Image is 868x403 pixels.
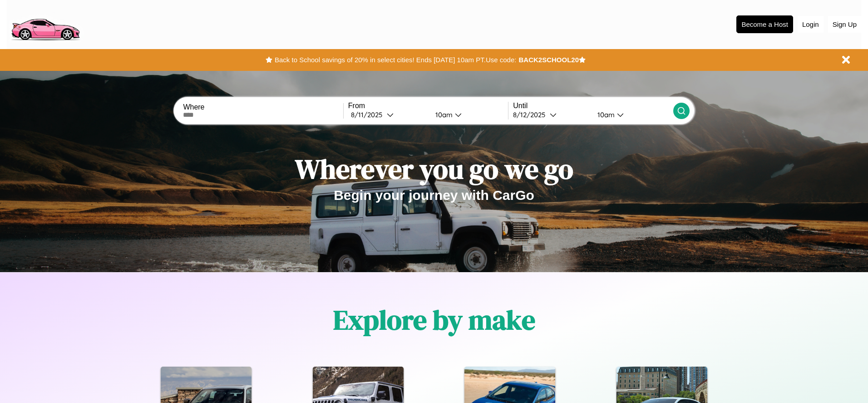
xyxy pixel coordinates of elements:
div: 10am [431,110,455,119]
div: 10am [593,110,617,119]
button: Back to School savings of 20% in select cities! Ends [DATE] 10am PT.Use code: [272,54,518,66]
button: Sign Up [828,16,861,33]
h1: Explore by make [333,301,535,338]
label: Where [183,103,343,111]
div: 8 / 11 / 2025 [351,110,387,119]
button: 10am [428,110,508,119]
label: From [348,102,508,110]
button: Login [798,16,824,33]
label: Until [513,102,673,110]
button: 8/11/2025 [348,110,428,119]
button: 10am [590,110,673,119]
div: 8 / 12 / 2025 [513,110,550,119]
button: Become a Host [736,15,793,33]
img: logo [7,5,84,43]
b: BACK2SCHOOL20 [518,56,579,64]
